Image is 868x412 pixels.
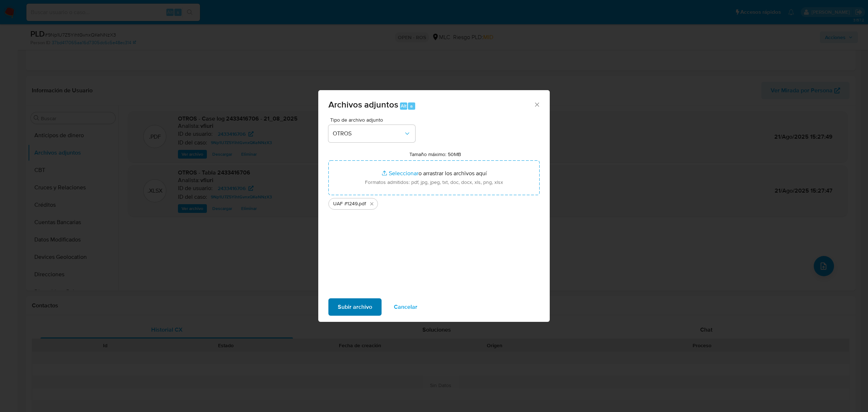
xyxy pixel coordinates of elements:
span: UAF #1249 [333,200,358,207]
span: OTROS [333,130,404,137]
span: Subir archivo [338,299,372,315]
label: Tamaño máximo: 50MB [409,151,461,157]
span: Alt [401,102,407,109]
span: .pdf [358,200,366,207]
span: Cancelar [394,299,417,315]
span: a [410,102,413,109]
button: Subir archivo [328,298,382,316]
span: Archivos adjuntos [328,98,398,111]
button: Cerrar [533,101,540,108]
button: Cancelar [384,298,427,316]
span: Tipo de archivo adjunto [330,117,417,122]
button: Eliminar UAF #1249.pdf [367,199,376,208]
ul: Archivos seleccionados [328,195,540,210]
button: OTROS [328,125,415,142]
